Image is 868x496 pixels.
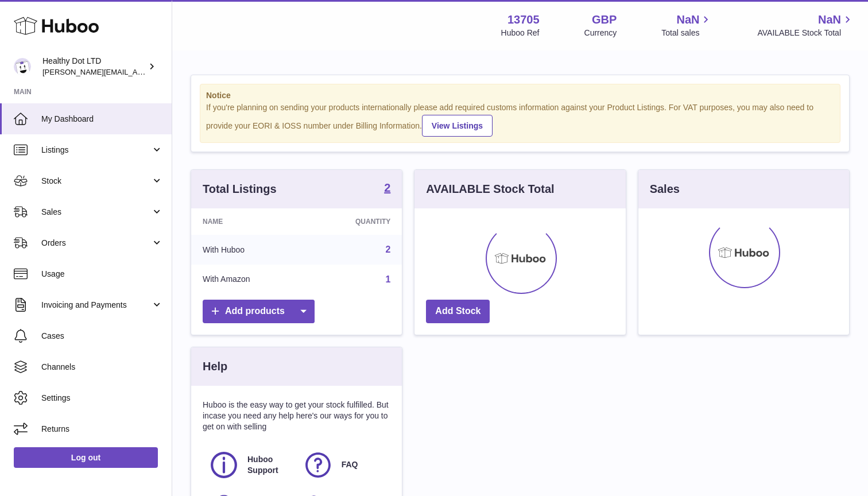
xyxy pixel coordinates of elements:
[206,90,834,101] strong: Notice
[307,208,402,235] th: Quantity
[384,182,390,196] a: 2
[206,102,834,137] div: If you're planning on sending your products internationally please add required customs informati...
[191,208,307,235] th: Name
[385,245,390,254] a: 2
[14,58,31,75] img: Dorothy@healthydot.com
[191,235,307,265] td: With Huboo
[501,28,540,38] div: Huboo Ref
[661,12,712,38] a: NaN Total sales
[507,12,540,28] strong: 13705
[41,145,151,156] span: Listings
[41,269,163,280] span: Usage
[426,300,490,323] a: Add Stock
[203,181,277,197] h3: Total Listings
[41,207,151,218] span: Sales
[203,359,227,374] h3: Help
[208,449,291,480] a: Huboo Support
[14,447,158,468] a: Log out
[342,459,358,470] span: FAQ
[422,115,493,137] a: View Listings
[584,28,617,38] div: Currency
[42,56,146,77] div: Healthy Dot LTD
[303,449,385,480] a: FAQ
[42,67,230,76] span: [PERSON_NAME][EMAIL_ADDRESS][DOMAIN_NAME]
[661,28,712,38] span: Total sales
[203,400,390,432] p: Huboo is the easy way to get your stock fulfilled. But incase you need any help here's our ways f...
[41,300,151,311] span: Invoicing and Payments
[41,176,151,187] span: Stock
[247,454,290,476] span: Huboo Support
[41,331,163,342] span: Cases
[191,265,307,294] td: With Amazon
[41,393,163,404] span: Settings
[384,182,390,193] strong: 2
[650,181,680,197] h3: Sales
[757,12,854,38] a: NaN AVAILABLE Stock Total
[676,12,699,28] span: NaN
[592,12,617,28] strong: GBP
[41,238,151,249] span: Orders
[41,114,163,125] span: My Dashboard
[426,181,554,197] h3: AVAILABLE Stock Total
[41,362,163,373] span: Channels
[818,12,841,28] span: NaN
[41,424,163,435] span: Returns
[203,300,315,323] a: Add products
[757,28,854,38] span: AVAILABLE Stock Total
[385,274,390,284] a: 1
